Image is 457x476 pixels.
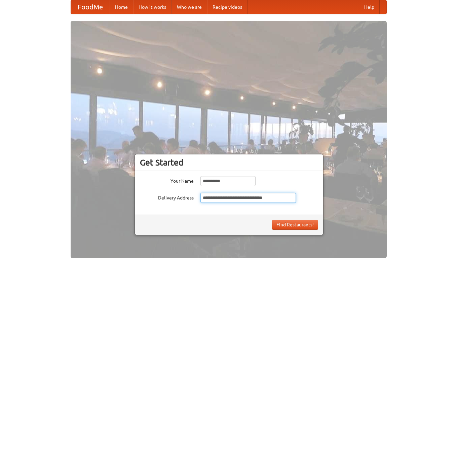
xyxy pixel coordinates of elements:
h3: Get Started [140,157,318,168]
a: How it works [133,0,172,14]
a: Home [110,0,133,14]
label: Delivery Address [140,193,194,201]
button: Find Restaurants! [272,220,318,230]
a: FoodMe [71,0,110,14]
a: Help [359,0,380,14]
label: Your Name [140,176,194,184]
a: Recipe videos [207,0,247,14]
a: Who we are [172,0,207,14]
